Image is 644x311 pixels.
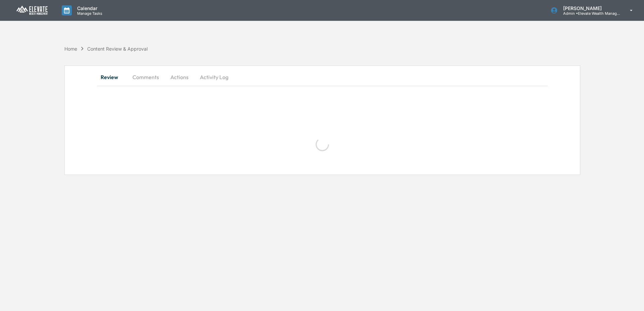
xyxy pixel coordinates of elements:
div: Home [64,46,77,52]
button: Comments [127,69,164,85]
div: Content Review & Approval [87,46,148,52]
button: Review [97,69,127,85]
button: Activity Log [195,69,234,85]
p: [PERSON_NAME] [558,5,620,11]
p: Admin • Elevate Wealth Management [558,11,620,16]
img: logo [16,5,48,16]
button: Actions [164,69,195,85]
p: Calendar [72,5,106,11]
div: secondary tabs example [97,69,548,85]
p: Manage Tasks [72,11,106,16]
